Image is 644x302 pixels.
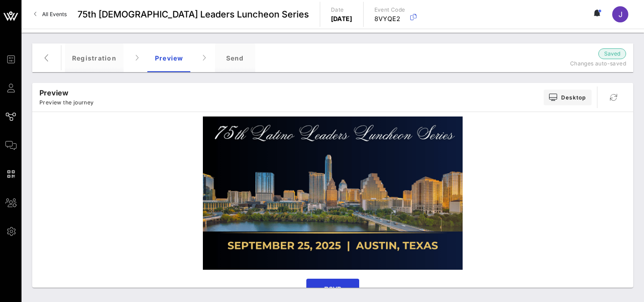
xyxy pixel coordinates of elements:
[148,43,191,72] div: Preview
[618,10,623,19] span: J
[39,87,94,98] p: Preview
[77,8,309,21] span: 75th [DEMOGRAPHIC_DATA] Leaders Luncheon Series
[374,14,405,23] p: 8VYQE2
[306,279,360,300] a: RSVP
[324,285,342,293] span: RSVP
[604,49,620,58] span: Saved
[65,43,124,72] div: Registration
[612,6,628,22] div: J
[544,90,592,105] button: Desktop
[374,5,405,14] p: Event Code
[215,43,255,72] div: Send
[331,5,352,14] p: Date
[42,11,67,17] span: All Events
[549,94,586,101] span: Desktop
[514,59,626,68] p: Changes auto-saved
[331,14,352,23] p: [DATE]
[39,98,94,107] p: Preview the journey
[29,7,72,22] a: All Events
